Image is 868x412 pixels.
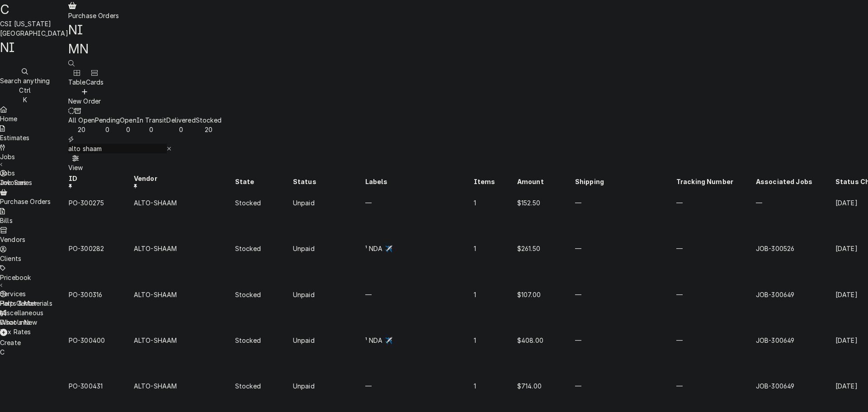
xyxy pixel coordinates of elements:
[575,177,675,186] div: Shipping
[517,290,574,299] div: $107.00
[676,198,755,208] div: —
[68,153,83,172] button: View
[293,244,364,253] div: Unpaid
[756,381,835,391] div: JOB-300649
[293,381,364,391] div: Unpaid
[474,336,516,345] div: 1
[235,198,292,208] div: Stocked
[575,290,675,299] div: —
[365,381,473,391] div: —
[134,198,234,208] div: ALTO-SHAAM
[134,244,234,253] div: ALTO-SHAAM
[756,336,835,345] div: JOB-300649
[19,86,31,94] span: Ctrl
[756,244,835,253] div: JOB-300526
[676,290,755,299] div: —
[575,244,675,253] div: —
[676,381,755,391] div: —
[86,77,104,87] div: Cards
[69,381,133,391] div: PO-300431
[676,177,755,186] div: Tracking Number
[166,115,195,125] div: Delivered
[474,177,516,186] div: Items
[293,177,364,186] div: Status
[167,144,172,153] button: Erase input
[756,177,835,186] div: Associated Jobs
[137,115,167,125] div: In Transit
[68,77,86,87] div: Table
[575,336,675,345] div: —
[134,174,234,190] div: Vendor
[293,336,364,345] div: Unpaid
[365,198,473,208] div: —
[69,336,133,345] div: PO-300400
[575,381,675,391] div: —
[756,198,835,208] div: —
[235,177,292,186] div: State
[196,115,222,125] div: Stocked
[23,96,27,104] span: K
[68,115,95,125] div: All Open
[293,198,364,208] div: Unpaid
[68,144,167,153] input: Keyword search
[137,125,167,134] div: 0
[575,198,675,208] div: —
[365,244,473,253] div: ¹ NDA ✈️
[69,244,133,253] div: PO-300282
[474,244,516,253] div: 1
[517,381,574,391] div: $714.00
[134,290,234,299] div: ALTO-SHAAM
[235,244,292,253] div: Stocked
[69,198,133,208] div: PO-300275
[134,381,234,391] div: ALTO-SHAAM
[235,336,292,345] div: Stocked
[68,87,101,106] button: New Order
[756,290,835,299] div: JOB-300649
[365,290,473,299] div: —
[68,164,83,171] span: View
[69,174,133,190] div: ID
[293,290,364,299] div: Unpaid
[134,336,234,345] div: ALTO-SHAAM
[676,336,755,345] div: —
[474,290,516,299] div: 1
[517,198,574,208] div: $152.50
[95,125,120,134] div: 0
[517,336,574,345] div: $408.00
[120,125,137,134] div: 0
[517,244,574,253] div: $261.50
[69,290,133,299] div: PO-300316
[68,97,101,105] span: New Order
[166,125,195,134] div: 0
[120,115,137,125] div: Open
[474,198,516,208] div: 1
[196,125,222,134] div: 20
[235,290,292,299] div: Stocked
[95,115,120,125] div: Pending
[235,381,292,391] div: Stocked
[68,125,95,134] div: 20
[676,244,755,253] div: —
[517,177,574,186] div: Amount
[365,177,473,186] div: Labels
[68,12,119,19] span: Purchase Orders
[68,58,75,68] button: Open search
[474,381,516,391] div: 1
[365,336,473,345] div: ¹ NDA ✈️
